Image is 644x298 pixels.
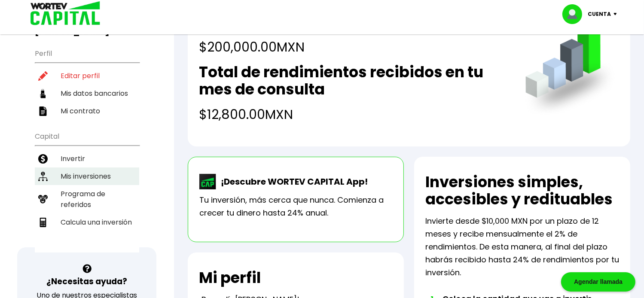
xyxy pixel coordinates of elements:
[425,215,619,279] p: Invierte desde $10,000 MXN por un plazo de 12 meses y recibe mensualmente el 2% de rendimientos. ...
[588,8,611,21] p: Cuenta
[35,44,139,120] ul: Perfil
[35,185,139,213] a: Programa de referidos
[38,218,48,227] img: calculadora-icon.17d418c4.svg
[199,105,508,124] h4: $12,800.00 MXN
[35,15,139,37] h3: Buen día,
[199,37,415,57] h4: $200,000.00 MXN
[522,20,619,118] img: grafica.516fef24.png
[38,195,48,204] img: recomiendanos-icon.9b8e9327.svg
[35,67,139,85] a: Editar perfil
[611,13,623,15] img: icon-down
[562,4,588,24] img: profile-image
[425,173,619,208] h2: Inversiones simples, accesibles y redituables
[46,275,127,288] h3: ¿Necesitas ayuda?
[35,127,139,252] ul: Capital
[35,213,139,231] a: Calcula una inversión
[199,269,261,286] h2: Mi perfil
[38,106,48,116] img: contrato-icon.f2db500c.svg
[199,174,217,189] img: wortev-capital-app-icon
[35,167,139,185] a: Mis inversiones
[35,85,139,102] a: Mis datos bancarios
[38,154,48,164] img: invertir-icon.b3b967d7.svg
[38,172,48,181] img: inversiones-icon.6695dc30.svg
[561,272,635,292] div: Agendar llamada
[217,175,368,188] p: ¡Descubre WORTEV CAPITAL App!
[38,71,48,81] img: editar-icon.952d3147.svg
[199,64,508,98] h2: Total de rendimientos recibidos en tu mes de consulta
[35,150,139,167] a: Invertir
[38,89,48,98] img: datos-icon.10cf9172.svg
[199,194,392,219] p: Tu inversión, más cerca que nunca. Comienza a crecer tu dinero hasta 24% anual.
[35,102,139,120] a: Mi contrato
